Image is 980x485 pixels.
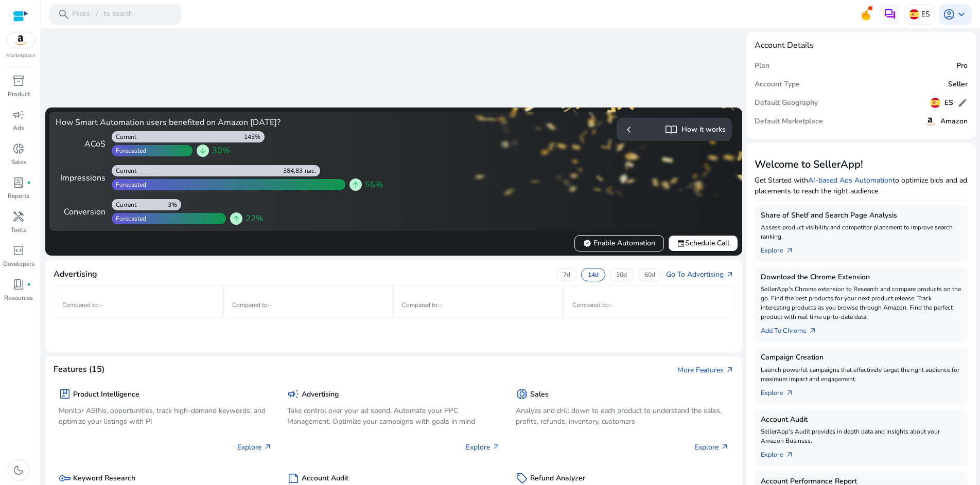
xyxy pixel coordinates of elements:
[287,472,300,484] span: summarize
[13,123,24,133] p: Ads
[694,442,729,453] p: Explore
[12,75,25,87] span: inventory_2
[246,212,264,225] span: 22%
[8,191,29,201] p: Reports
[761,384,802,398] a: Explorearrow_outward
[56,206,106,218] div: Conversion
[402,300,554,310] p: Compared to :
[761,321,825,336] a: Add To Chrome
[809,327,817,335] span: arrow_outward
[62,300,214,310] p: Compared to :
[27,282,31,286] span: fiber_manual_record
[12,109,25,121] span: campaign
[677,239,685,247] span: event
[365,178,383,191] span: 55%
[785,451,794,459] span: arrow_outward
[721,443,729,451] span: arrow_outward
[12,464,25,476] span: dark_mode
[264,443,272,451] span: arrow_outward
[761,241,802,256] a: Explorearrow_outward
[956,62,968,70] h5: Pro
[930,98,940,108] img: es.svg
[755,41,814,50] h4: Account Details
[287,388,300,400] span: campaign
[755,80,800,89] h5: Account Type
[492,443,500,451] span: arrow_outward
[72,9,133,20] p: Press to search
[352,181,360,189] span: arrow_upward
[948,80,968,89] h5: Seller
[761,211,961,220] h5: Share of Shelf and Search Page Analysis
[112,133,136,141] div: Current
[269,301,272,309] span: -
[530,474,585,483] h5: Refund Analyzer
[237,442,272,453] p: Explore
[112,181,146,189] div: Forecasted
[27,181,31,185] span: fiber_manual_record
[755,62,769,70] h5: Plan
[755,117,823,126] h5: Default Marketplace
[12,142,25,155] span: donut_small
[199,147,207,155] span: arrow_downward
[755,99,818,107] h5: Default Geography
[8,89,30,99] p: Product
[957,98,968,108] span: edit
[56,172,106,184] div: Impressions
[283,167,320,175] div: 384,83 тыс.
[12,244,25,257] span: code_blocks
[516,405,729,427] p: Analyze and drill down to each product to understand the sales, profits, refunds, inventory, cust...
[99,301,102,309] span: -
[616,271,627,279] p: 30d
[677,365,734,375] a: More Featuresarrow_outward
[761,353,961,362] h5: Campaign Creation
[59,405,272,427] p: Monitor ASINs, opportunities, track high-demand keywords, and optimize your listings with PI
[944,99,953,107] h5: ES
[666,269,734,280] a: Go To Advertisingarrow_outward
[644,271,655,279] p: 60d
[785,246,794,255] span: arrow_outward
[59,472,71,484] span: key
[232,300,384,310] p: Compared to :
[12,278,25,291] span: book_4
[940,117,968,126] h5: Amazon
[466,442,500,453] p: Explore
[212,145,230,157] span: 30%
[755,158,968,171] h3: Welcome to SellerApp!
[232,214,240,223] span: arrow_upward
[11,225,26,235] p: Tools
[54,365,104,374] h4: Features (15)
[909,9,919,20] img: es.svg
[574,235,664,252] button: verifiedEnable Automation
[112,147,146,155] div: Forecasted
[73,390,139,399] h5: Product Intelligence
[516,388,528,400] span: donut_small
[4,293,33,302] p: Resources
[623,123,635,136] span: chevron_left
[11,157,26,167] p: Sales
[302,390,339,399] h5: Advertising
[668,235,738,252] button: eventSchedule Call
[7,32,34,48] img: amazon.svg
[56,138,106,150] div: ACoS
[112,201,136,209] div: Current
[12,176,25,189] span: lab_profile
[955,8,968,21] span: keyboard_arrow_down
[92,9,101,20] span: /
[6,52,35,60] p: Marketplace
[761,365,961,384] p: Launch powerful campaigns that effectively target the right audience for maximum impact and engag...
[56,118,390,128] h4: How Smart Automation users benefited on Amazon [DATE]?
[563,271,570,279] p: 7d
[808,175,892,185] a: AI-based Ads Automation
[583,239,591,247] span: verified
[12,210,25,223] span: handyman
[943,8,955,21] span: account_circle
[677,238,729,248] span: Schedule Call
[572,300,726,310] p: Compared to :
[583,238,655,248] span: Enable Automation
[665,123,677,136] span: import_contacts
[681,125,726,134] h5: How it works
[3,259,34,268] p: Developers
[439,301,442,309] span: -
[112,167,136,175] div: Current
[244,133,265,141] div: 143%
